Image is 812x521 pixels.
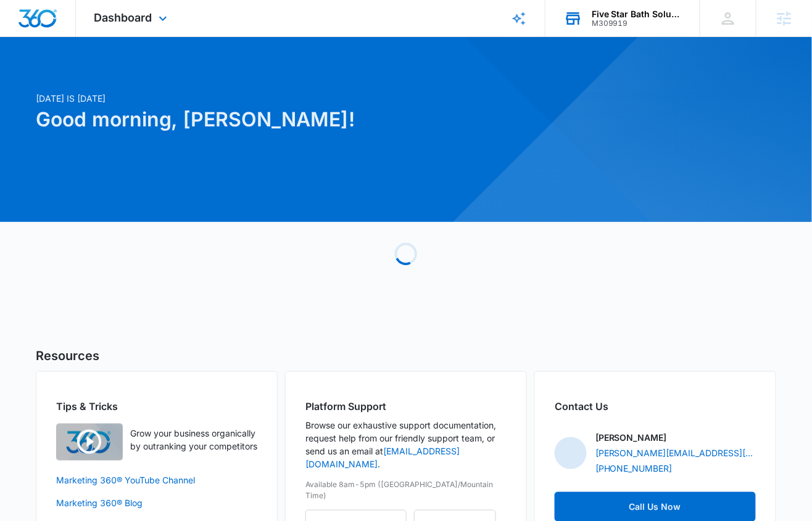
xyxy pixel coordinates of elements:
[130,427,257,453] p: Grow your business organically by outranking your competitors
[56,399,257,414] h2: Tips & Tricks
[305,479,507,501] p: Available 8am-5pm ([GEOGRAPHIC_DATA]/Mountain Time)
[592,19,682,28] div: account id
[555,437,587,469] img: Mike Davin
[555,399,756,414] h2: Contact Us
[592,9,682,19] div: account name
[56,424,123,461] img: Quick Overview Video
[36,105,524,134] h1: Good morning, [PERSON_NAME]!
[595,446,756,459] a: [PERSON_NAME][EMAIL_ADDRESS][PERSON_NAME][DOMAIN_NAME]
[305,419,507,470] p: Browse our exhaustive support documentation, request help from our friendly support team, or send...
[595,462,673,475] a: [PHONE_NUMBER]
[36,347,776,365] h5: Resources
[94,11,152,24] span: Dashboard
[56,474,257,486] a: Marketing 360® YouTube Channel
[305,399,507,414] h2: Platform Support
[56,496,257,509] a: Marketing 360® Blog
[36,92,524,105] p: [DATE] is [DATE]
[595,431,667,444] p: [PERSON_NAME]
